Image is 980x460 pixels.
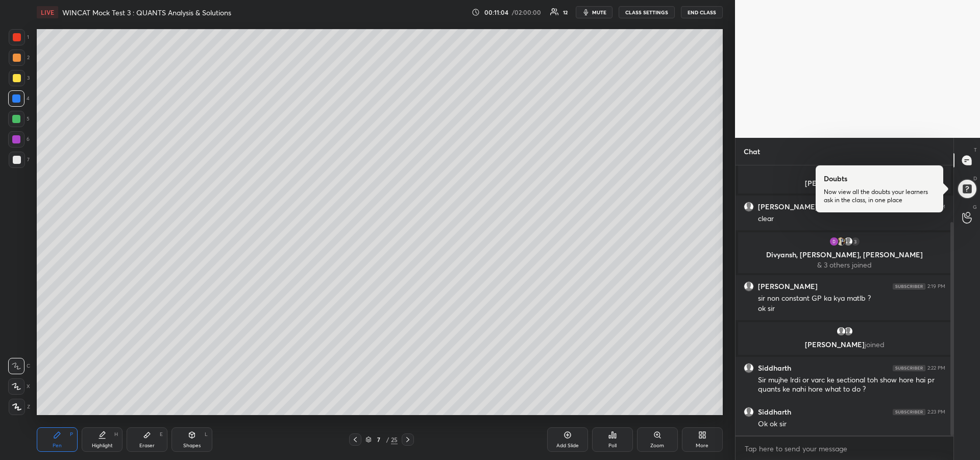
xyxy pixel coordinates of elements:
div: H [114,432,118,437]
img: default.png [744,282,753,291]
button: END CLASS [681,6,723,18]
div: X [8,378,30,395]
img: default.png [843,236,853,247]
div: E [160,432,163,437]
div: 6 [8,131,30,148]
img: 4P8fHbbgJtejmAAAAAElFTkSuQmCC [893,365,925,371]
h6: Siddharth [758,364,791,373]
div: 1 [9,29,29,45]
div: / [386,437,389,443]
img: 4P8fHbbgJtejmAAAAAElFTkSuQmCC [893,283,925,289]
div: 2:23 PM [927,409,945,415]
div: Poll [608,443,617,448]
img: thumbnail.jpg [836,236,846,247]
img: default.png [744,364,753,373]
button: CLASS SETTINGS [619,6,675,18]
div: 7 [9,152,30,168]
div: Eraser [139,443,155,448]
div: P [70,432,73,437]
p: & 3 others joined [744,261,945,269]
img: default.png [744,202,753,211]
div: Pen [53,443,62,448]
span: joined [865,340,885,349]
img: 4P8fHbbgJtejmAAAAAElFTkSuQmCC [893,409,925,415]
p: D [973,175,977,182]
p: [PERSON_NAME] [744,179,945,187]
div: Z [9,399,30,415]
p: Chat [736,138,768,165]
div: ok sir [758,304,945,314]
h6: Siddharth [758,407,791,417]
div: L [205,432,208,437]
div: LIVE [37,6,58,18]
p: [PERSON_NAME] [744,341,945,349]
div: 2 [9,50,30,66]
span: mute [592,9,606,16]
div: 12 [563,10,568,15]
h6: [PERSON_NAME] [758,202,818,211]
p: T [974,146,977,154]
div: grid [736,165,953,435]
div: sir non constant GP ka kya matlb ? [758,294,945,304]
p: Divyansh, [PERSON_NAME], [PERSON_NAME] [744,251,945,259]
h4: WINCAT Mock Test 3 : QUANTS Analysis & Solutions [62,8,231,17]
div: 3 [9,70,30,86]
div: Add Slide [556,443,579,448]
div: 3 [850,236,861,247]
h6: [PERSON_NAME] [758,282,818,291]
div: More [696,443,708,448]
div: C [8,358,30,374]
div: Shapes [183,443,201,448]
img: thumbnail.jpg [829,236,839,247]
img: default.png [744,407,753,417]
div: Ok ok sir [758,419,945,429]
p: G [973,203,977,211]
img: default.png [836,326,846,336]
div: Sir mujhe lrdi or varc ke sectional toh show hore hai pr quants ke nahi hore what to do ? [758,375,945,395]
div: Highlight [92,443,113,448]
div: 4 [8,90,30,107]
div: 25 [391,435,398,444]
div: 2:19 PM [927,283,945,289]
div: 7 [374,437,384,443]
img: default.png [843,326,853,336]
div: Zoom [650,443,664,448]
div: 2:22 PM [927,365,945,371]
div: 5 [8,111,30,127]
button: mute [576,6,612,18]
div: clear [758,214,945,224]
